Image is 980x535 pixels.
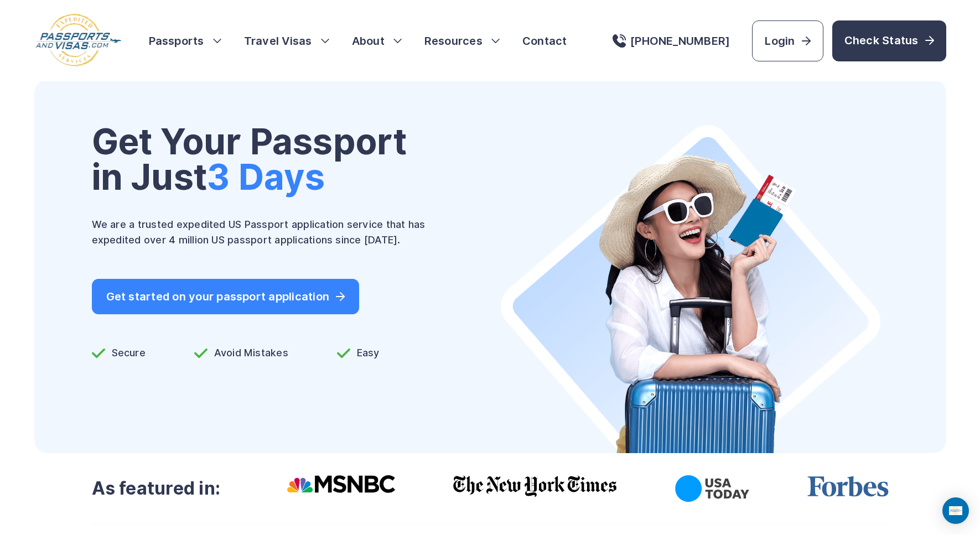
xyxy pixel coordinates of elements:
p: Avoid Mistakes [194,345,288,361]
p: Easy [337,345,380,361]
p: Secure [92,345,146,361]
img: Forbes [807,475,889,497]
h1: Get Your Passport in Just [92,124,446,195]
h3: Resources [424,33,500,49]
img: Msnbc [287,475,396,493]
h3: As featured in: [92,477,221,500]
img: USA Today [675,475,749,502]
a: Get started on your passport application [92,279,360,314]
span: Get started on your passport application [106,291,345,302]
img: Logo [34,13,122,68]
a: About [352,33,385,49]
img: Where can I get a Passport Near Me? [500,124,882,453]
span: Login [765,33,810,49]
a: [PHONE_NUMBER] [613,34,730,48]
a: Login [752,20,823,61]
h3: Travel Visas [244,33,330,49]
p: We are a trusted expedited US Passport application service that has expedited over 4 million US p... [92,217,446,248]
a: Check Status [832,20,946,61]
a: Contact [522,33,567,49]
div: Open Intercom Messenger [942,497,969,524]
img: The New York Times [453,475,618,497]
span: 3 Days [207,155,325,198]
h3: Passports [149,33,222,49]
span: Check Status [844,33,934,48]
